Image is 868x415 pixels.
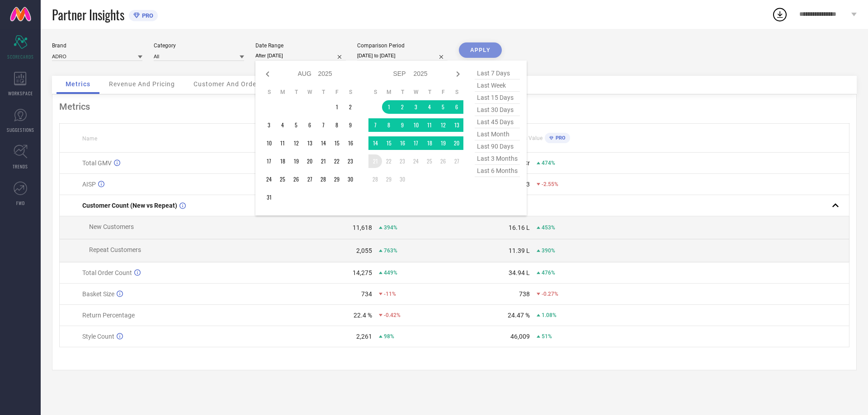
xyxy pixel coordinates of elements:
td: Wed Sep 17 2025 [409,136,423,150]
span: Basket Size [82,290,114,298]
span: SUGGESTIONS [7,126,34,133]
input: Select date range [255,51,346,61]
span: Style Count [82,333,114,340]
span: -0.27% [542,291,558,297]
td: Mon Sep 01 2025 [382,100,396,114]
td: Mon Aug 18 2025 [276,154,289,168]
td: Sun Sep 07 2025 [368,118,382,132]
div: 24.47 % [508,312,530,319]
div: 22.4 % [354,312,372,319]
div: 734 [361,290,372,298]
span: Customer And Orders [193,80,263,88]
div: Metrics [59,101,849,112]
td: Tue Sep 23 2025 [396,154,409,168]
td: Tue Sep 02 2025 [396,100,409,114]
td: Fri Aug 29 2025 [330,173,344,186]
th: Friday [330,89,344,96]
td: Wed Aug 06 2025 [303,118,316,132]
span: 390% [542,247,555,254]
td: Mon Aug 25 2025 [276,173,289,186]
span: Return Percentage [82,312,135,319]
td: Tue Sep 16 2025 [396,136,409,150]
td: Fri Sep 12 2025 [436,118,450,132]
span: Repeat Customers [89,246,141,253]
td: Wed Sep 10 2025 [409,118,423,132]
td: Sun Sep 28 2025 [368,173,382,186]
div: 2,261 [356,333,372,340]
td: Tue Sep 09 2025 [396,118,409,132]
th: Tuesday [289,89,303,96]
td: Sun Sep 14 2025 [368,136,382,150]
td: Sat Sep 06 2025 [450,100,463,114]
td: Mon Aug 04 2025 [276,118,289,132]
span: Metrics [66,80,90,88]
th: Sunday [368,89,382,96]
div: 11.39 L [509,247,530,254]
td: Tue Aug 19 2025 [289,154,303,168]
span: 763% [384,247,397,254]
td: Mon Sep 22 2025 [382,154,396,168]
span: 449% [384,270,397,276]
td: Sun Aug 17 2025 [262,154,276,168]
td: Sat Aug 02 2025 [344,100,357,114]
span: -0.42% [384,312,401,318]
div: Brand [52,42,142,49]
td: Wed Aug 20 2025 [303,154,316,168]
span: PRO [140,12,153,19]
span: -11% [384,291,396,297]
div: 738 [519,290,530,298]
td: Thu Aug 07 2025 [316,118,330,132]
span: TRENDS [13,163,28,170]
td: Fri Aug 15 2025 [330,136,344,150]
th: Monday [276,89,289,96]
div: Category [154,42,244,49]
th: Saturday [450,89,463,96]
td: Sun Aug 24 2025 [262,173,276,186]
span: last 3 months [475,153,520,165]
span: WORKSPACE [8,90,33,97]
td: Mon Sep 29 2025 [382,173,396,186]
span: last month [475,128,520,140]
td: Wed Aug 13 2025 [303,136,316,150]
td: Fri Sep 19 2025 [436,136,450,150]
span: 51% [542,333,552,340]
span: -2.55% [542,181,558,187]
td: Mon Sep 15 2025 [382,136,396,150]
td: Wed Aug 27 2025 [303,173,316,186]
div: 14,275 [353,269,372,276]
td: Thu Sep 25 2025 [423,154,436,168]
span: last 15 days [475,92,520,104]
span: Partner Insights [52,5,124,24]
div: Comparison Period [357,42,448,49]
td: Sun Aug 31 2025 [262,191,276,204]
span: last 7 days [475,67,520,79]
td: Fri Sep 26 2025 [436,154,450,168]
input: Select comparison period [357,51,448,61]
td: Fri Aug 08 2025 [330,118,344,132]
span: 476% [542,270,555,276]
div: 46,009 [510,333,530,340]
td: Fri Aug 01 2025 [330,100,344,114]
span: 1.08% [542,312,557,318]
td: Thu Aug 21 2025 [316,154,330,168]
td: Sun Aug 03 2025 [262,118,276,132]
th: Wednesday [409,89,423,96]
span: Total GMV [82,159,112,167]
td: Sat Sep 27 2025 [450,154,463,168]
td: Fri Sep 05 2025 [436,100,450,114]
td: Tue Sep 30 2025 [396,173,409,186]
div: 2,055 [356,247,372,254]
div: 11,618 [353,224,372,231]
span: Name [82,135,97,142]
td: Sat Aug 23 2025 [344,154,357,168]
th: Tuesday [396,89,409,96]
td: Thu Sep 04 2025 [423,100,436,114]
th: Sunday [262,89,276,96]
span: 474% [542,160,555,166]
div: Open download list [772,6,788,23]
td: Wed Sep 24 2025 [409,154,423,168]
td: Sun Sep 21 2025 [368,154,382,168]
span: last 6 months [475,165,520,177]
span: 98% [384,333,394,340]
div: Date Range [255,42,346,49]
